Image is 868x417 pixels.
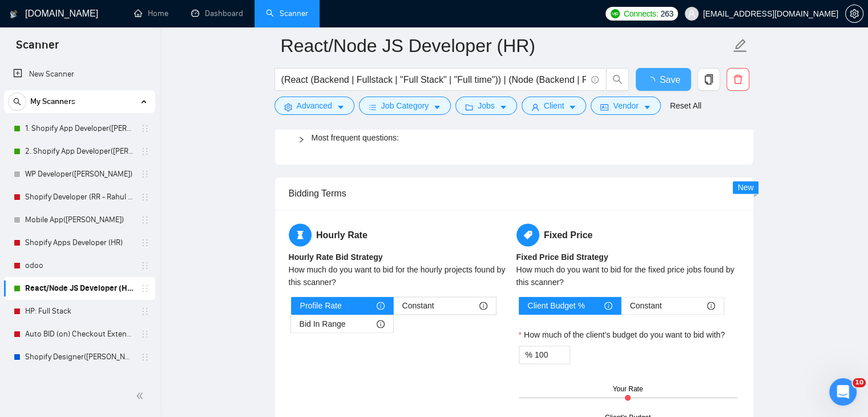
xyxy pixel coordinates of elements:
[845,9,863,18] a: setting
[140,147,150,156] span: holder
[25,346,134,368] a: Shopify Designer([PERSON_NAME])
[519,328,725,341] label: How much of the client's budget do you want to bid with?
[8,93,26,111] button: search
[670,99,701,112] a: Reset All
[465,103,473,111] span: folder
[499,103,507,111] span: caret-down
[606,68,629,91] button: search
[30,90,75,113] span: My Scanners
[516,223,539,246] span: tag
[297,99,332,112] span: Advanced
[516,223,740,246] h5: Fixed Price
[607,74,628,85] span: search
[289,223,512,246] h5: Hourly Rate
[613,383,643,394] div: Your Rate
[25,231,134,254] a: Shopify Apps Developer (HR)
[337,103,345,111] span: caret-down
[604,302,612,310] span: info-circle
[613,99,638,112] span: Vendor
[377,320,385,328] span: info-circle
[660,73,680,87] span: Save
[10,5,18,23] img: logo
[591,76,599,83] span: info-circle
[381,99,429,112] span: Job Category
[140,307,150,316] span: holder
[25,140,134,163] a: 2. Shopify App Developer([PERSON_NAME])
[377,302,385,310] span: info-circle
[636,68,691,91] button: Save
[688,10,696,18] span: user
[591,97,660,115] button: idcardVendorcaret-down
[284,103,292,111] span: setting
[300,315,346,332] span: Bid In Range
[25,209,134,231] a: Mobile App([PERSON_NAME])
[136,390,147,402] span: double-left
[359,97,451,115] button: barsJob Categorycaret-down
[516,252,608,262] b: Fixed Price Bid Strategy
[25,163,134,186] a: WP Developer([PERSON_NAME])
[289,125,740,151] div: Most frequent questions:
[535,346,570,363] input: How much of the client's budget do you want to bid with?
[568,103,576,111] span: caret-down
[733,38,748,53] span: edit
[289,263,512,288] div: How much do you want to bid for the hourly projects found by this scanner?
[266,9,308,18] a: searchScanner
[25,117,134,140] a: 1. Shopify App Developer([PERSON_NAME])
[140,124,150,133] span: holder
[478,99,495,112] span: Jobs
[624,7,658,20] span: Connects:
[140,170,150,179] span: holder
[737,183,753,192] span: New
[516,263,740,288] div: How much do you want to bid for the fixed price jobs found by this scanner?
[289,177,740,210] div: Bidding Terms
[13,63,146,86] a: New Scanner
[846,9,863,18] span: setting
[140,284,150,293] span: holder
[528,297,585,314] span: Client Budget %
[697,68,720,91] button: copy
[140,261,150,270] span: holder
[134,9,168,18] a: homeHome
[369,103,377,111] span: bars
[853,378,866,387] span: 10
[402,297,434,314] span: Constant
[433,103,441,111] span: caret-down
[25,323,134,346] a: Auto BID (on) Checkout Extension Shopify - RR
[531,103,539,111] span: user
[191,9,243,18] a: dashboardDashboard
[727,74,749,85] span: delete
[140,193,150,202] span: holder
[630,297,662,314] span: Constant
[646,77,660,86] span: loading
[300,297,342,314] span: Profile Rate
[611,9,620,18] img: upwork-logo.png
[281,31,730,60] input: Scanner name...
[698,74,720,85] span: copy
[25,300,134,323] a: HP: Full Stack
[829,378,857,406] iframe: Intercom live chat
[298,136,305,143] span: right
[707,302,715,310] span: info-circle
[4,63,155,86] li: New Scanner
[726,68,749,91] button: delete
[479,302,487,310] span: info-circle
[25,254,134,277] a: odoo
[140,238,150,247] span: holder
[140,330,150,339] span: holder
[25,277,134,300] a: React/Node JS Developer (HR)
[643,103,651,111] span: caret-down
[522,97,587,115] button: userClientcaret-down
[9,98,26,106] span: search
[312,133,399,142] a: Most frequent questions:
[25,368,134,391] a: Custom Shopify Development (RR - Radhika R)
[600,103,608,111] span: idcard
[25,186,134,209] a: Shopify Developer (RR - Rahul R)
[140,352,150,362] span: holder
[845,5,863,23] button: setting
[544,99,564,112] span: Client
[274,97,354,115] button: settingAdvancedcaret-down
[660,7,673,20] span: 263
[140,215,150,224] span: holder
[281,73,586,87] input: Search Freelance Jobs...
[289,252,383,262] b: Hourly Rate Bid Strategy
